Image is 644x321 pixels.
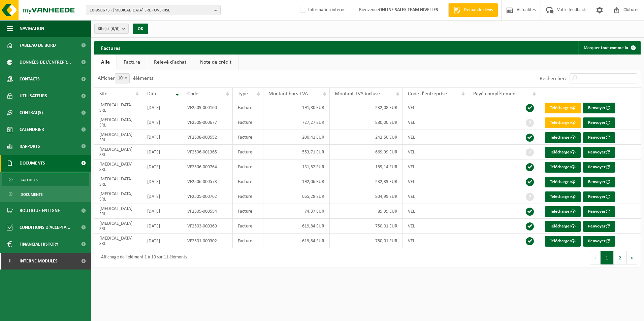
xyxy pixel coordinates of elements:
[263,115,330,130] td: 727,27 EUR
[330,100,403,115] td: 232,08 EUR
[627,251,637,264] button: Next
[182,204,232,219] td: VF2505-000554
[187,91,198,97] span: Code
[115,74,129,83] span: 10
[233,219,263,234] td: Facture
[583,236,615,247] button: Renvoyer
[233,174,263,189] td: Facture
[263,204,330,219] td: 74,37 EUR
[263,174,330,189] td: 192,06 EUR
[182,130,232,145] td: VF2508-000552
[142,174,182,189] td: [DATE]
[147,55,193,70] a: Relevé d'achat
[614,251,627,264] button: 2
[94,41,127,54] h2: Factures
[403,174,468,189] td: VEL
[263,189,330,204] td: 665,28 EUR
[403,100,468,115] td: VEL
[545,103,581,113] a: Télécharger
[583,206,615,217] button: Renvoyer
[98,24,120,34] span: Site(s)
[403,159,468,174] td: VEL
[233,145,263,159] td: Facture
[20,155,45,172] span: Documents
[330,189,403,204] td: 804,99 EUR
[330,204,403,219] td: 89,99 EUR
[233,204,263,219] td: Facture
[403,219,468,234] td: VEL
[94,234,142,248] td: [MEDICAL_DATA] SRL
[147,91,158,97] span: Date
[142,115,182,130] td: [DATE]
[2,173,89,186] a: Factures
[330,145,403,159] td: 669,99 EUR
[545,206,581,217] a: Télécharger
[115,73,130,83] span: 10
[94,130,142,145] td: [MEDICAL_DATA] SRL
[142,159,182,174] td: [DATE]
[20,104,43,121] span: Contrat(s)
[20,87,47,104] span: Utilisateurs
[263,145,330,159] td: 553,71 EUR
[142,234,182,248] td: [DATE]
[583,117,615,128] button: Renvoyer
[601,251,614,264] button: 1
[20,20,44,37] span: Navigation
[20,202,60,219] span: Boutique en ligne
[545,191,581,202] a: Télécharger
[94,145,142,159] td: [MEDICAL_DATA] SRL
[330,219,403,234] td: 750,01 EUR
[233,115,263,130] td: Facture
[263,219,330,234] td: 619,84 EUR
[545,132,581,143] a: Télécharger
[583,191,615,202] button: Renvoyer
[142,204,182,219] td: [DATE]
[20,71,40,87] span: Contacts
[583,132,615,143] button: Renvoyer
[233,159,263,174] td: Facture
[182,219,232,234] td: VF2503-000369
[590,251,601,264] button: Previous
[142,130,182,145] td: [DATE]
[233,130,263,145] td: Facture
[20,253,58,270] span: Interne modules
[545,177,581,187] a: Télécharger
[94,100,142,115] td: [MEDICAL_DATA] SRL
[20,54,71,71] span: Données de l'entrepr...
[86,5,221,15] button: 10-950673 - [MEDICAL_DATA] SRL - OVERIJSE
[142,189,182,204] td: [DATE]
[448,3,498,17] a: Demande devis
[268,91,308,97] span: Montant hors TVA
[94,55,117,70] a: Alle
[403,145,468,159] td: VEL
[330,234,403,248] td: 750,01 EUR
[403,115,468,130] td: VEL
[583,177,615,187] button: Renvoyer
[2,188,89,201] a: Documents
[21,174,38,186] span: Factures
[263,159,330,174] td: 131,52 EUR
[583,221,615,232] button: Renvoyer
[182,100,232,115] td: VF2509-000160
[462,7,494,13] span: Demande devis
[330,174,403,189] td: 232,39 EUR
[233,189,263,204] td: Facture
[133,24,148,34] button: OK
[193,55,238,70] a: Note de crédit
[403,189,468,204] td: VEL
[182,159,232,174] td: VF2506-000764
[545,221,581,232] a: Télécharger
[540,76,566,81] label: Rechercher:
[98,252,187,264] div: Affichage de l'élément 1 à 10 sur 11 éléments
[117,55,147,70] a: Facture
[98,76,153,81] label: Afficher éléments
[182,234,232,248] td: VF2501-000302
[578,41,640,55] button: Marquer tout comme lu
[20,219,70,236] span: Conditions d'accepta...
[142,145,182,159] td: [DATE]
[545,147,581,158] a: Télécharger
[21,188,43,201] span: Documents
[94,219,142,234] td: [MEDICAL_DATA] SRL
[379,7,438,12] strong: ONLINE SALES TEAM NIVELLES
[20,236,58,253] span: Financial History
